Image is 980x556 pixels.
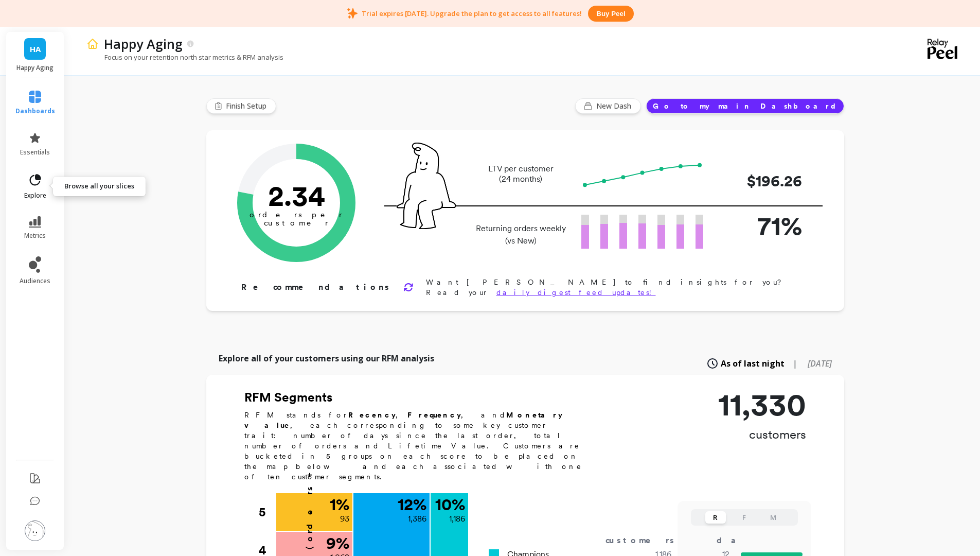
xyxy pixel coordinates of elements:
p: Happy Aging [16,64,54,72]
span: essentials [20,148,50,157]
p: customers [718,426,806,443]
p: 10 % [435,496,465,513]
span: HA [30,43,41,55]
p: 11,330 [718,389,806,420]
span: audiences [20,277,50,285]
p: LTV per customer (24 months) [473,164,569,184]
button: M [763,511,783,524]
p: 1 % [330,496,349,513]
p: Focus on your retention north star metrics & RFM analysis [86,53,283,62]
text: 2.34 [268,179,325,213]
span: [DATE] [808,358,832,369]
a: daily digest feed updates! [496,288,656,297]
p: 93 [340,513,349,525]
span: As of last night [721,357,785,370]
h2: RFM Segments [244,389,594,406]
span: | [793,357,797,370]
p: $196.26 [720,169,802,193]
img: pal seatted on line [397,143,456,229]
p: 12 % [398,496,426,513]
img: header icon [86,38,99,50]
p: 1,386 [408,513,426,525]
button: Finish Setup [206,98,276,114]
p: Trial expires [DATE]. Upgrade the plan to get access to all features! [362,9,582,18]
b: Recency [348,411,396,419]
tspan: customer [263,218,329,228]
span: Finish Setup [226,101,270,111]
button: New Dash [575,98,641,114]
p: Happy Aging [104,35,183,53]
button: F [734,511,755,524]
p: Returning orders weekly (vs New) [473,222,569,247]
b: Frequency [407,411,461,419]
tspan: orders per [250,210,343,219]
p: RFM stands for , , and , each corresponding to some key customer trait: number of days since the ... [244,410,594,482]
span: explore [24,192,46,200]
p: Explore all of your customers using our RFM analysis [219,352,434,364]
div: 5 [259,493,275,531]
button: Go to my main Dashboard [646,98,844,114]
p: Recommendations [241,281,391,293]
button: R [705,511,726,524]
span: dashboards [15,107,55,115]
button: Buy peel [588,6,633,22]
span: New Dash [596,101,634,111]
div: customers [605,534,689,547]
span: metrics [24,232,46,240]
img: profile picture [25,520,45,541]
div: days [717,534,759,547]
p: 71% [720,206,802,245]
p: Want [PERSON_NAME] to find insights for you? Read your [426,277,811,298]
p: 9 % [326,535,349,551]
p: 1,186 [449,513,465,525]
